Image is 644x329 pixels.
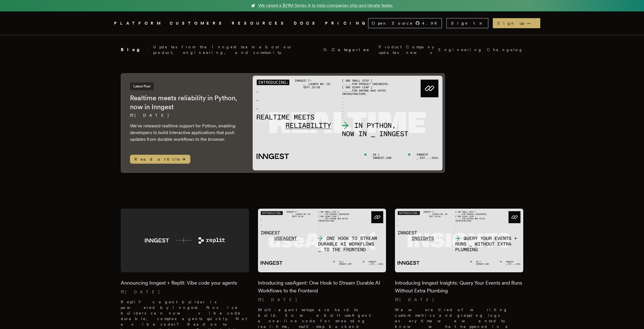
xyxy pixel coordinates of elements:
[130,155,190,164] span: Read article
[258,2,393,9] span: We raised a $21M Series A to help companies ship and iterate faster.
[526,20,536,26] span: →
[493,18,540,28] a: Sign up
[325,20,368,27] a: PRICING
[121,289,249,295] p: [DATE]
[130,82,154,90] span: Latest Post
[153,44,318,55] p: Updates from the Inngest team about our product, engineering, and community.
[130,94,241,111] h2: Realtime meets reliability in Python, now in Inngest
[258,279,386,295] h2: Introducing useAgent: One Hook to Stream Durable AI Workflows to the Frontend
[121,279,249,287] h2: Announcing Inngest + Replit: Vibe code your agents
[121,209,249,273] img: Featured image for Announcing Inngest + Replit: Vibe code your agents blog post
[121,46,149,53] h2: Blog
[130,113,241,118] p: [DATE]
[332,47,374,53] span: Categories:
[422,20,441,26] span: 4.9 K
[130,123,241,143] p: We've released realtime support for Python, enabling developers to build interactive applications...
[446,18,488,28] a: Sign In
[121,73,445,173] a: Latest PostRealtime meets reliability in Python, now in Inngest[DATE] We've released realtime sup...
[114,20,163,27] button: PLATFORM
[294,20,318,27] a: DOCS
[395,209,523,273] img: Featured image for Introducing Inngest Insights: Query Your Events and Runs Without Extra Plumbin...
[379,44,402,55] a: Product updates
[258,209,386,273] img: Featured image for Introducing useAgent: One Hook to Stream Durable AI Workflows to the Frontend ...
[258,297,386,302] p: [DATE]
[372,20,413,26] span: Open Source
[232,20,287,27] button: RESOURCES
[253,76,442,170] img: Featured image for Realtime meets reliability in Python, now in Inngest blog post
[98,11,546,35] nav: Global
[406,44,434,55] a: Company news
[395,279,523,295] h2: Introducing Inngest Insights: Query Your Events and Runs Without Extra Plumbing
[438,47,482,53] a: Engineering
[395,297,523,302] p: [DATE]
[170,20,225,27] a: CUSTOMERS
[487,47,523,53] a: Changelog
